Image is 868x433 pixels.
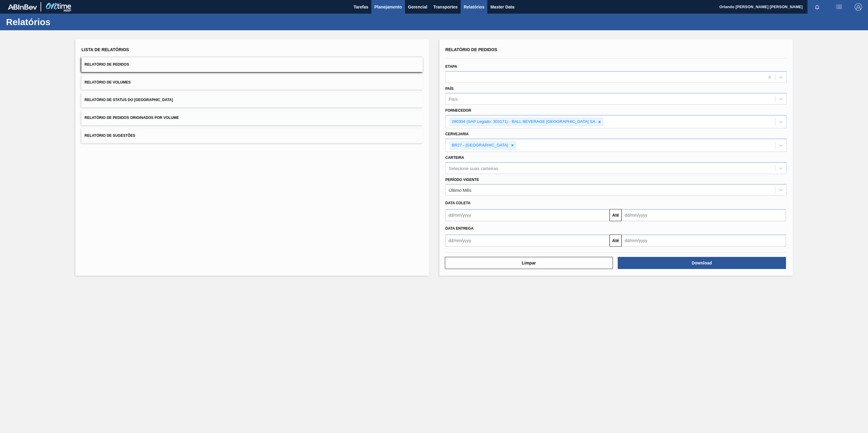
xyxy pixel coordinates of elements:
span: Master Data [490,3,514,11]
label: Fornecedor [446,108,471,113]
span: Data coleta [446,201,471,205]
img: userActions [835,3,843,11]
div: País [449,97,458,102]
span: Lista de Relatórios [81,47,129,52]
button: Relatório de Sugestões [81,128,422,143]
span: Relatórios [464,3,484,11]
div: 280304 (SAP Legado: 303171) - BALL BEVERAGE [GEOGRAPHIC_DATA] SA [450,118,597,126]
span: Planejamento [374,3,402,11]
input: dd/mm/yyyy [446,235,610,247]
span: Gerencial [408,3,427,11]
button: Download [618,257,786,269]
span: Tarefas [353,3,368,11]
label: Período Vigente [446,178,479,182]
button: Limpar [445,257,613,269]
span: Data entrega [446,226,474,231]
span: Relatório de Pedidos Originados por Volume [84,116,179,120]
button: Relatório de Pedidos [81,57,422,72]
img: Logout [855,3,862,11]
span: Relatório de Volumes [84,80,130,84]
label: Carteira [446,156,464,160]
span: Relatório de Status do [GEOGRAPHIC_DATA] [84,98,173,102]
button: Notificações [807,3,827,11]
input: dd/mm/yyyy [446,209,610,221]
label: Etapa [446,64,457,69]
span: Relatório de Pedidos [84,62,129,67]
label: País [446,87,454,91]
h1: Relatórios [6,18,113,25]
input: dd/mm/yyyy [622,209,786,221]
span: Relatório de Pedidos [446,47,498,52]
div: Último Mês [449,188,472,193]
button: Relatório de Volumes [81,75,422,90]
img: TNhmsLtSVTkK8tSr43FrP2fwEKptu5GPRR3wAAAABJRU5ErkJggg== [8,4,37,10]
button: Até [610,235,622,247]
label: Cervejaria [446,132,469,136]
div: Selecione suas carteiras [449,166,498,171]
button: Relatório de Pedidos Originados por Volume [81,110,422,125]
button: Relatório de Status do [GEOGRAPHIC_DATA] [81,93,422,107]
span: Transportes [433,3,458,11]
span: Relatório de Sugestões [84,133,135,138]
button: Até [610,209,622,221]
input: dd/mm/yyyy [622,235,786,247]
div: BR27 - [GEOGRAPHIC_DATA] [450,142,509,149]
